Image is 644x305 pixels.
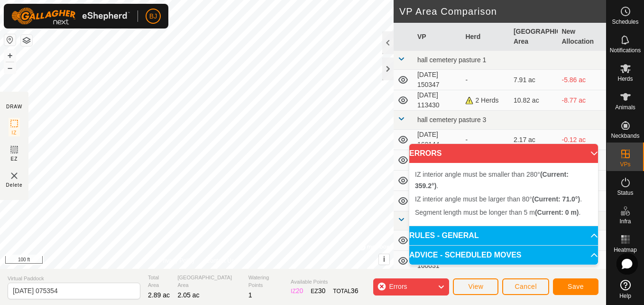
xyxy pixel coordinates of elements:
span: BJ [149,11,157,21]
span: Total Area [148,274,170,289]
img: VP [9,170,20,181]
div: - [465,75,506,85]
div: TOTAL [333,286,358,296]
span: Cancel [515,283,537,290]
td: 2.17 ac [510,130,558,150]
button: – [4,62,16,74]
span: View [468,283,483,290]
button: Save [553,278,598,295]
span: Animals [615,105,635,110]
span: RULES - GENERAL [409,232,479,239]
td: -8.77 ac [558,90,606,111]
span: Status [617,190,633,196]
td: -0.12 ac [558,130,606,150]
span: Infra [619,219,631,224]
span: Errors [389,283,407,290]
th: New Allocation [558,23,606,51]
div: DRAW [6,103,22,110]
span: hall cemetery pasture 3 [417,116,487,124]
span: IZ interior angle must be larger than 80° . [415,195,582,203]
p-accordion-header: ERRORS [409,144,598,163]
button: i [379,254,389,265]
td: [DATE] 150347 [414,70,462,90]
span: Delete [6,181,23,189]
td: [DATE] 113430 [414,90,462,111]
a: Help [607,276,644,303]
span: Available Points [291,278,358,286]
span: 36 [351,287,359,295]
span: Virtual Paddock [8,275,140,283]
button: View [453,278,498,295]
span: 20 [296,287,304,295]
div: - [465,135,506,145]
span: EZ [11,155,18,162]
img: Gallagher Logo [11,8,130,25]
span: Schedules [612,19,638,25]
span: i [383,255,385,263]
span: 2.89 ac [148,291,170,299]
p-accordion-header: RULES - GENERAL [409,226,598,245]
b: (Current: 0 m) [535,209,579,216]
button: Cancel [502,278,549,295]
p-accordion-header: ADVICE - SCHEDULED MOVES [409,246,598,265]
span: VPs [620,162,630,167]
span: Heatmap [614,247,637,253]
th: Herd [461,23,510,51]
span: Neckbands [611,133,639,139]
span: IZ [12,129,17,136]
span: ADVICE - SCHEDULED MOVES [409,251,521,259]
div: IZ [291,286,303,296]
p-accordion-content: ERRORS [409,163,598,226]
div: 2 Herds [465,95,506,105]
span: Watering Points [248,274,283,289]
span: 2.05 ac [177,291,199,299]
span: 1 [248,291,252,299]
span: ERRORS [409,150,442,157]
span: IZ interior angle must be smaller than 280° . [415,171,569,190]
span: hall cemetery pasture 1 [417,56,487,64]
button: + [4,50,16,61]
h2: VP Area Comparison [399,6,606,17]
td: -5.86 ac [558,70,606,90]
td: 10.82 ac [510,90,558,111]
th: [GEOGRAPHIC_DATA] Area [510,23,558,51]
span: 30 [318,287,326,295]
span: Help [619,293,631,299]
span: Herds [617,76,633,82]
span: Segment length must be longer than 5 m . [415,209,580,216]
span: Save [568,283,584,290]
a: Contact Us [206,257,234,265]
button: Reset Map [4,34,16,46]
td: 7.91 ac [510,70,558,90]
b: (Current: 71.0°) [532,195,580,203]
a: Privacy Policy [159,257,195,265]
button: Map Layers [21,35,32,46]
td: [DATE] 160144 [414,130,462,150]
span: Notifications [610,48,641,53]
div: EZ [311,286,325,296]
th: VP [414,23,462,51]
span: [GEOGRAPHIC_DATA] Area [177,274,240,289]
